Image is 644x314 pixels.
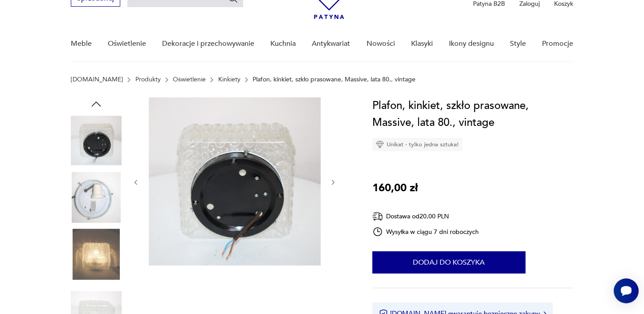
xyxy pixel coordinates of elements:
[367,27,395,61] a: Nowości
[162,27,254,61] a: Dekoracje i przechowywanie
[614,278,639,303] iframe: Smartsupp widget button
[372,251,526,274] button: Dodaj do koszyka
[449,27,494,61] a: Ikony designu
[411,27,433,61] a: Klasyki
[376,141,384,149] img: Ikona diamentu
[173,76,206,83] a: Oświetlenie
[372,211,479,222] div: Dostawa od 20,00 PLN
[270,27,296,61] a: Kuchnia
[71,229,122,279] img: Zdjęcie produktu Plafon, kinkiet, szkło prasowane, Massive, lata 80., vintage
[218,76,240,83] a: Kinkiety
[372,138,462,151] div: Unikat - tylko jedna sztuka!
[312,27,350,61] a: Antykwariat
[372,226,479,237] div: Wysyłka w ciągu 7 dni roboczych
[542,27,573,61] a: Promocje
[372,97,573,131] h1: Plafon, kinkiet, szkło prasowane, Massive, lata 80., vintage
[372,180,418,197] p: 160,00 zł
[253,76,416,83] p: Plafon, kinkiet, szkło prasowane, Massive, lata 80., vintage
[135,76,161,83] a: Produkty
[71,76,123,83] a: [DOMAIN_NAME]
[108,27,146,61] a: Oświetlenie
[510,27,526,61] a: Style
[372,211,383,222] img: Ikona dostawy
[71,115,122,166] img: Zdjęcie produktu Plafon, kinkiet, szkło prasowane, Massive, lata 80., vintage
[71,172,122,223] img: Zdjęcie produktu Plafon, kinkiet, szkło prasowane, Massive, lata 80., vintage
[71,27,92,61] a: Meble
[149,97,321,266] img: Zdjęcie produktu Plafon, kinkiet, szkło prasowane, Massive, lata 80., vintage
